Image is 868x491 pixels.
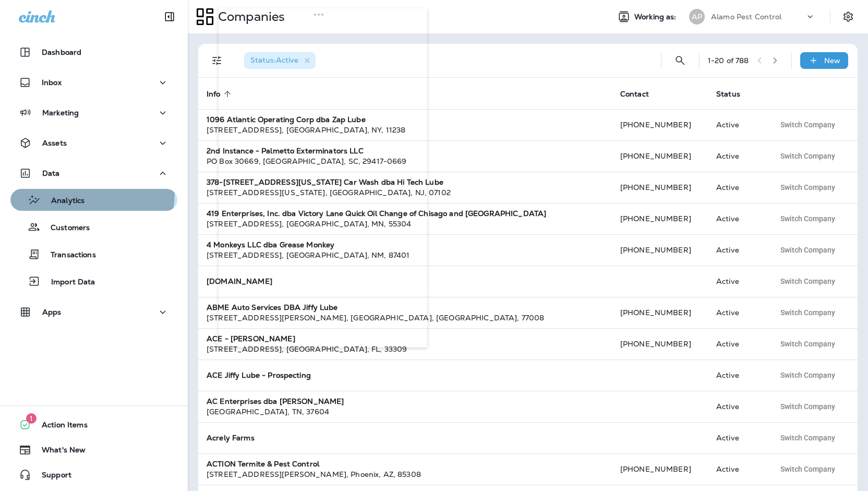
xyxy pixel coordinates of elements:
span: Contact [620,89,662,99]
td: Active [708,360,766,391]
button: Search Companies [670,50,691,71]
button: Settings [839,7,858,26]
span: Switch Company [780,278,835,285]
span: Switch Company [780,215,835,222]
strong: 419 Enterprises, Inc. dba Victory Lane Quick Oil Change of Chisago and [GEOGRAPHIC_DATA] [207,209,546,218]
span: Switch Company [780,372,835,379]
button: Switch Company [775,179,841,195]
p: Assets [42,139,67,147]
td: [PHONE_NUMBER] [612,140,708,172]
strong: 1096 Atlantic Operating Corp dba Zap Lube [207,115,366,124]
p: New [824,56,840,65]
div: 1 - 20 of 788 [708,56,749,65]
td: [PHONE_NUMBER] [612,234,708,266]
strong: ACE Jiffy Lube - Prospecting [207,370,311,380]
button: Apps [10,302,177,322]
div: AP [689,9,705,25]
button: Transactions [10,243,177,265]
button: Data [10,163,177,184]
p: Inbox [42,78,62,87]
button: 1Action Items [10,414,177,435]
button: Switch Company [775,148,841,164]
span: Switch Company [780,309,835,316]
button: Switch Company [775,117,841,133]
button: Import Data [10,270,177,292]
strong: AC Enterprises dba [PERSON_NAME] [207,397,344,406]
div: [GEOGRAPHIC_DATA] , TN , 37604 [207,406,604,417]
strong: Acrely Farms [207,433,255,442]
p: Customers [40,223,90,233]
button: Assets [10,133,177,153]
span: Contact [620,90,649,99]
span: Info [207,89,234,99]
span: Info [207,90,221,99]
div: PO Box 30669 , [GEOGRAPHIC_DATA] , SC , 29417-0669 [207,156,604,166]
span: Status [716,90,740,99]
button: Analytics [10,189,177,211]
button: Switch Company [775,242,841,258]
button: Collapse Sidebar [155,6,184,27]
div: [STREET_ADDRESS] , [GEOGRAPHIC_DATA] , NM , 87401 [207,250,604,260]
div: [STREET_ADDRESS][PERSON_NAME] , [GEOGRAPHIC_DATA] , [GEOGRAPHIC_DATA] , 77008 [207,313,604,323]
span: Status [716,89,754,99]
div: [STREET_ADDRESS] , [GEOGRAPHIC_DATA] , MN , 55304 [207,219,604,229]
span: Action Items [31,421,88,433]
td: [PHONE_NUMBER] [612,172,708,203]
button: Inbox [10,72,177,93]
td: Active [708,391,766,422]
button: Switch Company [775,430,841,446]
td: Active [708,203,766,234]
td: [PHONE_NUMBER] [612,109,708,140]
button: Switch Company [775,367,841,383]
td: [PHONE_NUMBER] [612,203,708,234]
span: Switch Company [780,184,835,191]
strong: [DOMAIN_NAME] [207,277,272,286]
td: Active [708,172,766,203]
td: Active [708,297,766,328]
td: Active [708,234,766,266]
strong: ABME Auto Services DBA Jiffy Lube [207,303,338,312]
span: Switch Company [780,246,835,254]
button: Switch Company [775,399,841,414]
strong: 2nd Instance - Palmetto Exterminators LLC [207,146,364,155]
span: Switch Company [780,121,835,128]
p: Marketing [42,109,79,117]
span: 1 [26,413,37,424]
div: [STREET_ADDRESS] , [GEOGRAPHIC_DATA] , FL , 33309 [207,344,604,354]
p: Apps [42,308,62,316]
td: Active [708,266,766,297]
div: [STREET_ADDRESS] , [GEOGRAPHIC_DATA] , NY , 11238 [207,125,604,135]
td: [PHONE_NUMBER] [612,328,708,360]
p: Analytics [41,196,85,206]
p: Alamo Pest Control [711,13,782,21]
button: Customers [10,216,177,238]
span: Switch Company [780,152,835,160]
button: Filters [207,50,227,71]
button: Dashboard [10,42,177,63]
span: Working as: [634,13,679,21]
strong: ACE - [PERSON_NAME] [207,334,295,343]
p: Companies [214,9,285,25]
strong: 4 Monkeys LLC dba Grease Monkey [207,240,334,249]
td: Active [708,422,766,453]
span: Switch Company [780,340,835,348]
button: Switch Company [775,305,841,320]
td: [PHONE_NUMBER] [612,297,708,328]
td: Active [708,140,766,172]
p: Import Data [41,278,95,288]
button: Switch Company [775,336,841,352]
p: Data [42,169,60,177]
p: Transactions [40,250,96,260]
strong: 378-[STREET_ADDRESS][US_STATE] Car Wash dba Hi Tech Lube [207,177,443,187]
div: [STREET_ADDRESS][US_STATE] , [GEOGRAPHIC_DATA] , NJ , 07102 [207,187,604,198]
button: Switch Company [775,211,841,226]
button: Marketing [10,102,177,123]
p: Dashboard [42,48,81,56]
span: Switch Company [780,403,835,410]
td: Active [708,328,766,360]
button: Switch Company [775,273,841,289]
td: Active [708,109,766,140]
